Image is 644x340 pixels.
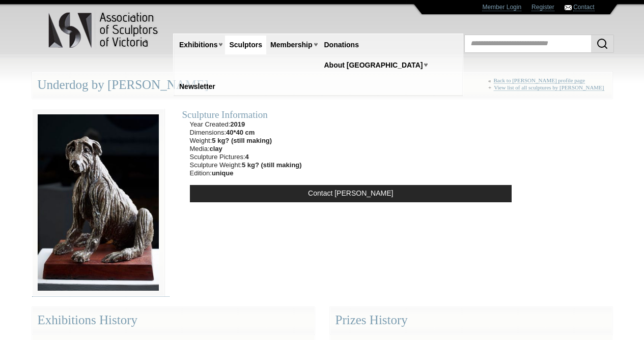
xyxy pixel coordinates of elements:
li: Media: [190,145,302,153]
img: Search [596,38,608,50]
a: Exhibitions [175,36,221,54]
li: Edition: [190,169,302,177]
strong: 5 kg? (still making) [242,161,302,169]
img: logo.png [48,10,160,50]
a: Membership [266,36,316,54]
li: Weight: [190,137,302,145]
img: 070-02__medium.jpg [32,109,164,296]
strong: 4 [245,153,249,161]
strong: unique [212,169,234,177]
a: About [GEOGRAPHIC_DATA] [320,56,427,75]
a: Sculptors [225,36,266,54]
strong: 2019 [230,120,245,128]
a: Newsletter [175,77,219,96]
strong: clay [210,145,222,152]
a: Donations [320,36,363,54]
a: Contact [573,4,594,11]
strong: 40*40 cm [226,129,255,136]
li: Sculpture Pictures: [190,153,302,161]
li: Year Created: [190,120,302,129]
li: Dimensions: [190,129,302,137]
li: Sculpture Weight: [190,161,302,169]
div: « + [488,77,607,95]
div: Exhibitions History [32,307,315,334]
a: Back to [PERSON_NAME] profile page [494,77,585,84]
a: View list of all sculptures by [PERSON_NAME] [494,84,604,91]
img: Contact ASV [565,5,572,10]
div: Prizes History [330,307,612,334]
a: Register [531,4,554,11]
a: Member Login [482,4,521,11]
div: Underdog by [PERSON_NAME] [32,72,612,99]
div: Sculpture Information [182,109,519,120]
strong: 5 kg? (still making) [212,137,272,144]
a: Contact [PERSON_NAME] [190,185,512,202]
